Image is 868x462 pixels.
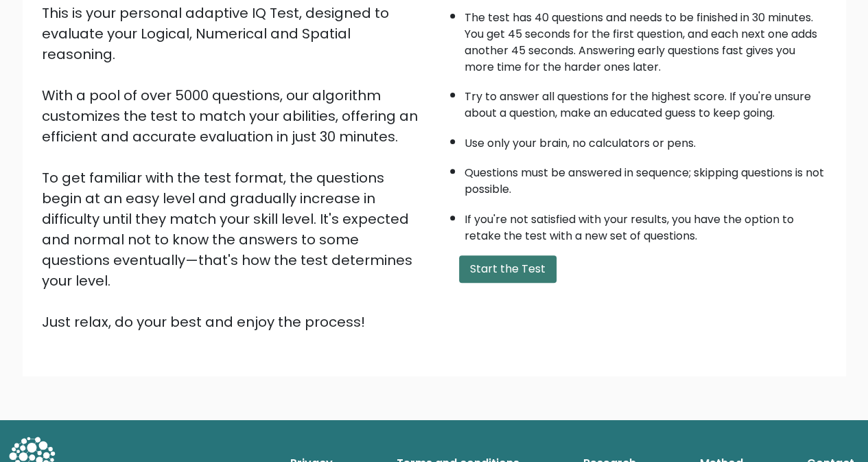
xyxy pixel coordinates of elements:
li: The test has 40 questions and needs to be finished in 30 minutes. You get 45 seconds for the firs... [465,3,827,76]
li: Try to answer all questions for the highest score. If you're unsure about a question, make an edu... [465,82,827,122]
li: Questions must be answered in sequence; skipping questions is not possible. [465,158,827,198]
li: Use only your brain, no calculators or pens. [465,128,827,152]
button: Start the Test [459,255,556,283]
div: This is your personal adaptive IQ Test, designed to evaluate your Logical, Numerical and Spatial ... [42,3,426,332]
li: If you're not satisfied with your results, you have the option to retake the test with a new set ... [465,205,827,244]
